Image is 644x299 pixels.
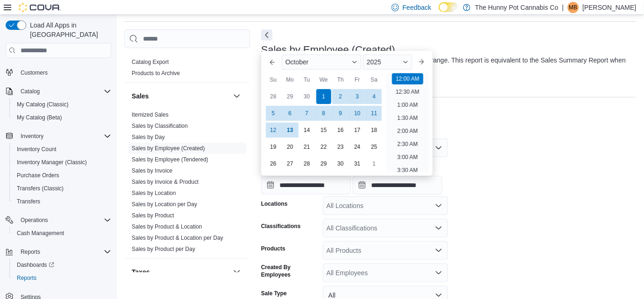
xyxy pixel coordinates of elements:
[17,86,111,97] span: Catalog
[394,139,422,150] li: 2:30 AM
[17,274,36,282] span: Reports
[19,3,61,12] img: Cova
[17,131,47,142] button: Inventory
[350,156,365,171] div: day-31
[9,143,115,156] button: Inventory Count
[9,156,115,169] button: Inventory Manager (Classic)
[350,123,365,138] div: day-17
[261,264,319,278] label: Created By Employees
[9,227,115,240] button: Cash Management
[261,29,272,41] button: Next
[132,91,149,101] h3: Sales
[13,196,111,207] span: Transfers
[132,91,229,101] button: Sales
[13,157,91,168] a: Inventory Manager (Classic)
[13,259,58,271] a: Dashboards
[17,229,64,237] span: Cash Management
[17,86,43,97] button: Catalog
[350,139,365,154] div: day-24
[435,269,443,277] button: Open list of options
[394,112,422,124] li: 1:30 AM
[300,123,315,138] div: day-14
[300,139,315,154] div: day-21
[350,89,365,104] div: day-3
[283,156,298,171] div: day-27
[9,98,115,111] button: My Catalog (Classic)
[13,144,111,155] span: Inventory Count
[286,58,309,66] span: October
[394,165,422,176] li: 3:30 AM
[132,190,176,196] a: Sales by Location
[132,235,223,241] a: Sales by Product & Location per Day
[132,167,172,174] a: Sales by Invoice
[132,245,195,253] span: Sales by Product per Day
[261,200,288,208] label: Locations
[13,196,44,207] a: Transfers
[403,3,431,12] span: Feedback
[17,101,69,108] span: My Catalog (Classic)
[2,214,115,227] button: Operations
[17,215,111,226] span: Operations
[17,66,111,78] span: Customers
[132,201,197,208] span: Sales by Location per Day
[261,245,286,252] label: Products
[568,2,579,13] div: Mackenzie Brewitt
[13,170,111,181] span: Purchase Orders
[13,144,60,155] a: Inventory Count
[435,224,443,232] button: Open list of options
[9,258,115,271] a: Dashboards
[435,247,443,254] button: Open list of options
[583,2,637,13] p: [PERSON_NAME]
[9,195,115,208] button: Transfers
[9,182,115,195] button: Transfers (Classic)
[316,123,331,138] div: day-15
[261,176,351,195] input: Press the down key to enter a popover containing a calendar. Press the escape key to close the po...
[231,90,243,102] button: Sales
[316,139,331,154] div: day-22
[13,183,67,194] a: Transfers (Classic)
[266,123,281,138] div: day-12
[386,73,429,172] ul: Time
[132,70,180,76] a: Products to Archive
[266,89,281,104] div: day-28
[2,245,115,258] button: Reports
[283,139,298,154] div: day-20
[17,172,59,179] span: Purchase Orders
[17,159,87,166] span: Inventory Manager (Classic)
[231,266,243,278] button: Taxes
[132,145,205,152] span: Sales by Employee (Created)
[132,267,150,277] h3: Taxes
[17,261,54,269] span: Dashboards
[17,246,44,257] button: Reports
[2,65,115,79] button: Customers
[316,106,331,121] div: day-8
[132,179,199,185] a: Sales by Invoice & Product
[132,111,169,118] span: Itemized Sales
[333,106,348,121] div: day-9
[132,156,208,163] a: Sales by Employee (Tendered)
[132,267,229,277] button: Taxes
[367,106,382,121] div: day-11
[316,156,331,171] div: day-29
[435,202,443,209] button: Open list of options
[265,88,383,172] div: October, 2025
[13,272,111,284] span: Reports
[265,55,280,70] button: Previous Month
[261,44,395,56] h3: Sales by Employee (Created)
[333,89,348,104] div: day-2
[261,223,301,230] label: Classifications
[367,156,382,171] div: day-1
[17,146,57,153] span: Inventory Count
[9,271,115,285] button: Reports
[13,259,111,271] span: Dashboards
[353,176,443,195] input: Press the down key to open a popover containing a calendar.
[392,73,423,84] li: 12:00 AM
[132,246,195,252] a: Sales by Product per Day
[17,131,111,142] span: Inventory
[394,125,422,137] li: 2:00 AM
[132,212,174,219] a: Sales by Product
[132,223,202,230] a: Sales by Product & Location
[132,189,176,197] span: Sales by Location
[13,228,68,239] a: Cash Management
[569,2,578,13] span: MB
